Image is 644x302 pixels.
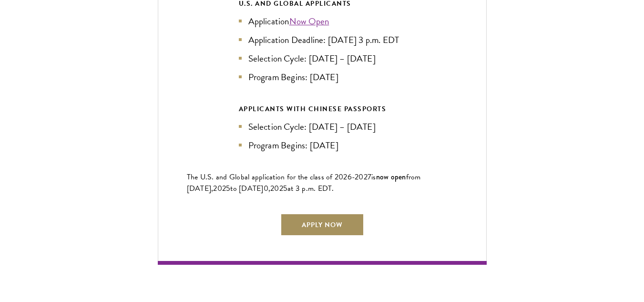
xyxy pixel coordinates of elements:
span: at 3 p.m. EDT. [287,183,334,194]
span: now open [376,171,406,182]
li: Program Begins: [DATE] [239,70,406,84]
span: , [268,183,270,194]
span: is [371,171,376,183]
li: Program Begins: [DATE] [239,138,406,152]
a: Now Open [289,14,329,28]
span: 202 [213,183,226,194]
span: 7 [368,171,371,183]
span: 5 [226,183,230,194]
a: Apply Now [280,213,364,236]
span: -202 [352,171,368,183]
li: Application [239,14,406,28]
span: to [DATE] [230,183,263,194]
span: from [DATE], [187,171,421,194]
li: Selection Cycle: [DATE] – [DATE] [239,120,406,134]
span: 0 [264,183,268,194]
span: 5 [283,183,287,194]
span: 6 [348,171,352,183]
li: Selection Cycle: [DATE] – [DATE] [239,52,406,65]
span: The U.S. and Global application for the class of 202 [187,171,348,183]
span: 202 [270,183,283,194]
div: APPLICANTS WITH CHINESE PASSPORTS [239,103,406,115]
li: Application Deadline: [DATE] 3 p.m. EDT [239,33,406,47]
